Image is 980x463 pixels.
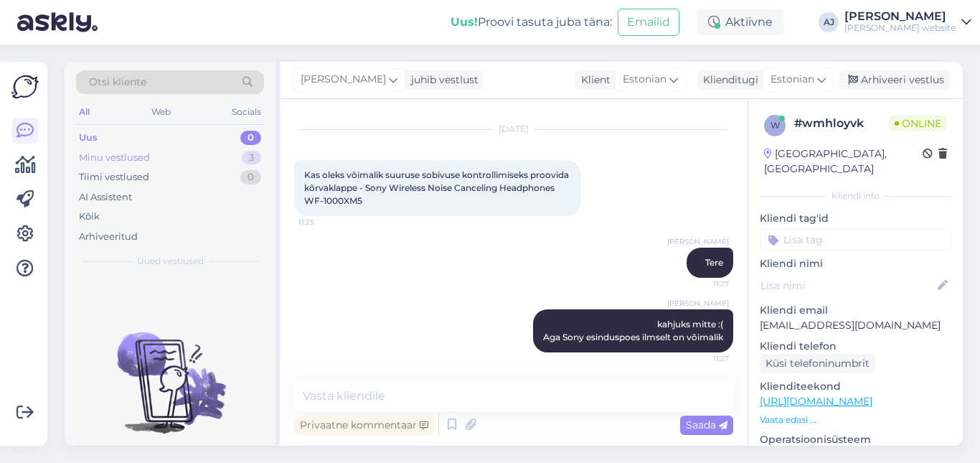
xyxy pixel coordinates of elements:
[76,103,93,121] div: All
[79,151,150,165] div: Minu vestlused
[794,115,889,132] div: # wmhloyvk
[760,211,951,226] p: Kliendi tag'id
[667,298,729,309] span: [PERSON_NAME]
[760,339,951,354] p: Kliendi telefon
[760,256,951,271] p: Kliendi nimi
[79,131,98,145] div: Uus
[242,151,261,165] div: 3
[760,318,951,333] p: [EMAIL_ADDRESS][DOMAIN_NAME]
[294,416,434,435] div: Privaatne kommentaar
[79,170,149,184] div: Tiimi vestlused
[89,75,146,90] span: Otsi kliente
[137,255,204,268] span: Uued vestlused
[771,120,780,131] span: w
[760,354,875,373] div: Küsi telefoninumbrit
[760,432,951,447] p: Operatsioonisüsteem
[65,307,275,436] img: No chats
[79,190,132,205] div: AI Assistent
[844,22,956,34] div: [PERSON_NAME] website
[697,73,758,88] div: Klienditugi
[760,379,951,394] p: Klienditeekond
[667,236,729,247] span: [PERSON_NAME]
[697,9,784,35] div: Aktiivne
[298,217,352,228] span: 11:25
[760,413,951,426] p: Vaata edasi ...
[79,230,138,244] div: Arhiveeritud
[675,353,729,364] span: 11:27
[675,279,729,289] span: 11:27
[618,9,679,36] button: Emailid
[889,116,947,131] span: Online
[819,12,839,32] div: AJ
[764,146,923,177] div: [GEOGRAPHIC_DATA], [GEOGRAPHIC_DATA]
[229,103,264,121] div: Socials
[451,15,478,29] b: Uus!
[294,123,733,136] div: [DATE]
[149,103,174,121] div: Web
[839,70,950,90] div: Arhiveeri vestlus
[451,14,612,31] div: Proovi tasuta juba täna:
[405,73,479,88] div: juhib vestlust
[575,73,611,88] div: Klient
[760,395,872,408] a: [URL][DOMAIN_NAME]
[623,72,666,88] span: Estonian
[705,257,723,268] span: Tere
[844,11,971,34] a: [PERSON_NAME][PERSON_NAME] website
[304,169,571,206] span: Kas oleks võimalik suuruse sobivuse kontrollimiseks proovida kõrvaklappe - Sony Wireless Noise Ca...
[760,303,951,318] p: Kliendi email
[844,11,956,22] div: [PERSON_NAME]
[240,131,261,145] div: 0
[760,278,935,294] input: Lisa nimi
[301,72,386,88] span: [PERSON_NAME]
[686,418,727,431] span: Saada
[760,190,951,202] div: Kliendi info
[760,229,951,251] input: Lisa tag
[240,170,261,184] div: 0
[11,73,39,100] img: Askly Logo
[79,210,100,224] div: Kõik
[771,72,814,88] span: Estonian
